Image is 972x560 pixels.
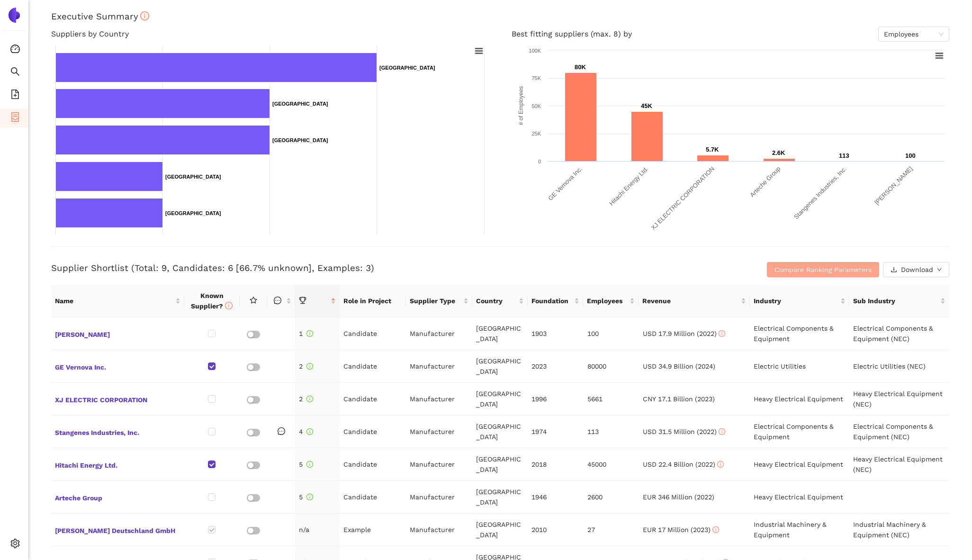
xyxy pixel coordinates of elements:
[55,360,180,372] span: GE Vernova Inc.
[643,461,724,468] span: USD 22.4 Billion (2022)
[528,285,583,317] th: this column's title is Foundation,this column is sortable
[643,526,719,533] span: EUR 17 Million (2023)
[55,393,180,405] span: XJ ELECTRIC CORPORATION
[884,27,944,41] span: Employees
[528,448,583,481] td: 2018
[299,330,313,337] span: 1
[528,415,583,448] td: 1974
[272,101,328,107] text: [GEOGRAPHIC_DATA]
[340,350,406,383] td: Candidate
[750,514,850,546] td: Industrial Machinery & Equipment
[528,350,583,383] td: 2023
[306,396,313,402] span: info-circle
[706,146,719,153] text: 5.7K
[518,86,524,126] text: # of Employees
[643,493,714,501] span: EUR 346 Million (2022)
[891,266,897,274] span: download
[10,63,20,82] span: search
[528,481,583,514] td: 1946
[538,159,541,164] text: 0
[584,350,639,383] td: 80000
[641,102,652,109] text: 45K
[10,109,20,128] span: container
[883,262,949,277] button: downloadDownloaddown
[754,296,839,306] span: Industry
[406,383,472,415] td: Manufacturer
[849,285,949,317] th: this column's title is Sub Industry,this column is sortable
[472,514,528,546] td: [GEOGRAPHIC_DATA]
[406,448,472,481] td: Manufacturer
[10,86,20,105] span: file-add
[849,448,949,481] td: Heavy Electrical Equipment (NEC)
[55,491,180,503] span: Arteche Group
[528,317,583,350] td: 1903
[406,285,472,317] th: this column's title is Supplier Type,this column is sortable
[639,285,749,317] th: this column's title is Revenue,this column is sortable
[250,297,257,304] span: star
[7,8,22,23] img: Logo
[750,481,850,514] td: Heavy Electrical Equipment
[849,350,949,383] td: Electric Utilities (NEC)
[750,317,850,350] td: Electrical Components & Equipment
[406,481,472,514] td: Manufacturer
[272,137,328,143] text: [GEOGRAPHIC_DATA]
[51,10,949,23] h3: Executive Summary
[140,11,149,20] span: info-circle
[649,165,716,232] text: XJ ELECTRIC CORPORATION
[10,41,20,60] span: dashboard
[750,383,850,415] td: Heavy Electrical Equipment
[55,458,180,470] span: Hitachi Energy Ltd.
[750,285,850,317] th: this column's title is Industry,this column is sortable
[165,174,221,180] text: [GEOGRAPHIC_DATA]
[306,461,313,468] span: info-circle
[587,296,628,306] span: Employees
[849,415,949,448] td: Electrical Components & Equipment (NEC)
[547,165,584,202] text: GE Vernova Inc.
[901,264,933,275] span: Download
[51,262,650,274] h3: Supplier Shortlist (Total: 9, Candidates: 6 [66.7% unknown], Examples: 3)
[340,481,406,514] td: Candidate
[274,297,281,304] span: message
[583,285,639,317] th: this column's title is Employees,this column is sortable
[719,330,725,337] span: info-circle
[512,27,949,42] h4: Best fitting suppliers (max. 8) by
[849,317,949,350] td: Electrical Components & Equipment (NEC)
[55,524,180,536] span: [PERSON_NAME] Deutschland GmbH
[51,285,184,317] th: this column's title is Name,this column is sortable
[299,297,306,304] span: trophy
[299,395,313,403] span: 2
[472,350,528,383] td: [GEOGRAPHIC_DATA]
[299,428,313,435] span: 4
[767,262,879,277] button: Compare Ranking Parameters
[937,267,942,273] span: down
[531,75,541,81] text: 75K
[712,526,719,533] span: info-circle
[584,448,639,481] td: 45000
[750,350,850,383] td: Electric Utilities
[531,103,541,109] text: 50K
[10,535,20,554] span: setting
[306,363,313,370] span: info-circle
[853,296,938,306] span: Sub Industry
[643,362,715,370] span: USD 34.9 Billion (2024)
[584,317,639,350] td: 100
[306,330,313,337] span: info-circle
[643,330,725,337] span: USD 17.9 Million (2022)
[340,514,406,546] td: Example
[750,415,850,448] td: Electrical Components & Equipment
[472,383,528,415] td: [GEOGRAPHIC_DATA]
[406,514,472,546] td: Manufacturer
[719,428,725,435] span: info-circle
[905,152,916,159] text: 100
[528,514,583,546] td: 2010
[51,27,489,42] h4: Suppliers by Country
[849,514,949,546] td: Industrial Machinery & Equipment (NEC)
[340,285,406,317] th: Role in Project
[299,461,313,468] span: 5
[531,296,572,306] span: Foundation
[340,448,406,481] td: Candidate
[306,428,313,435] span: info-circle
[306,494,313,500] span: info-circle
[55,296,173,306] span: Name
[472,448,528,481] td: [GEOGRAPHIC_DATA]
